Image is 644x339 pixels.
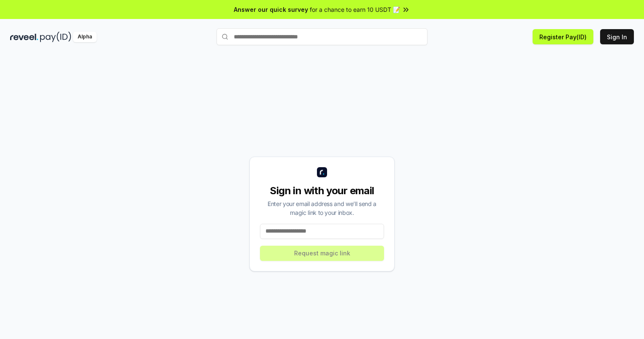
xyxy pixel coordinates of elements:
button: Sign In [600,29,634,44]
span: Answer our quick survey [234,5,308,14]
button: Register Pay(ID) [533,29,593,44]
img: reveel_dark [10,32,38,42]
div: Enter your email address and we’ll send a magic link to your inbox. [260,199,384,217]
img: logo_small [317,167,327,177]
img: pay_id [40,32,71,42]
div: Alpha [73,32,97,42]
span: for a chance to earn 10 USDT 📝 [310,5,400,14]
div: Sign in with your email [260,184,384,198]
